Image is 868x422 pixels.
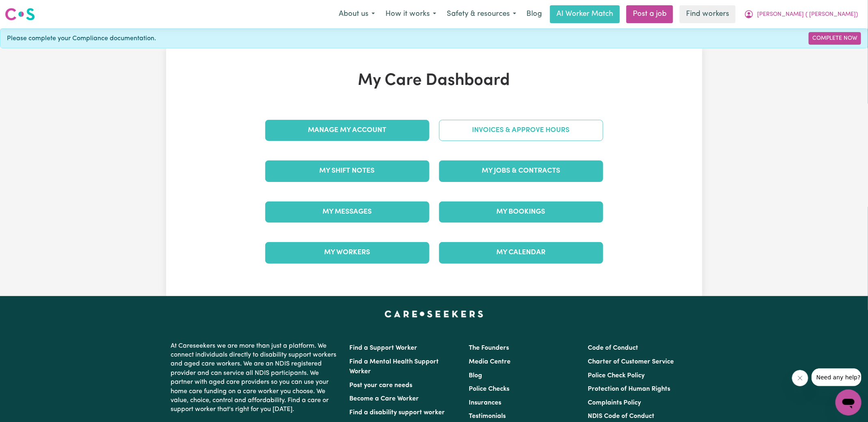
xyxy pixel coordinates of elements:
span: [PERSON_NAME] ( [PERSON_NAME]) [757,10,858,19]
button: About us [333,6,380,23]
a: Manage My Account [265,120,429,141]
span: Please complete your Compliance documentation. [7,34,156,43]
a: My Jobs & Contracts [439,160,603,182]
a: Post your care needs [350,382,413,389]
a: AI Worker Match [550,5,620,23]
a: Find a disability support worker [350,409,445,416]
a: My Shift Notes [265,160,429,182]
button: How it works [380,6,442,23]
a: Become a Care Worker [350,396,419,402]
a: Find a Support Worker [350,345,418,351]
a: The Founders [469,345,509,351]
img: Careseekers logo [5,7,35,22]
a: Post a job [626,5,673,23]
a: Protection of Human Rights [588,386,670,392]
a: Complete Now [809,32,861,45]
a: Find a Mental Health Support Worker [350,359,439,375]
iframe: Button to launch messaging window [836,390,862,416]
a: Police Checks [469,386,509,392]
a: My Messages [265,201,429,223]
a: Insurances [469,400,501,406]
a: Testimonials [469,413,506,420]
button: My Account [739,6,863,23]
a: Blog [469,372,482,379]
a: Find workers [680,5,736,23]
a: NDIS Code of Conduct [588,413,654,420]
a: Charter of Customer Service [588,359,674,365]
a: Blog [522,5,547,23]
p: At Careseekers we are more than just a platform. We connect individuals directly to disability su... [171,338,340,418]
a: My Calendar [439,242,603,263]
a: Complaints Policy [588,400,641,406]
iframe: Message from company [812,368,862,386]
a: My Bookings [439,201,603,223]
a: My Workers [265,242,429,263]
a: Code of Conduct [588,345,638,351]
a: Careseekers logo [5,5,35,24]
a: Media Centre [469,359,511,365]
a: Police Check Policy [588,372,645,379]
iframe: Close message [792,370,808,386]
a: Invoices & Approve Hours [439,120,603,141]
h1: My Care Dashboard [260,71,608,91]
button: Safety & resources [442,6,522,23]
a: Careseekers home page [385,311,483,317]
